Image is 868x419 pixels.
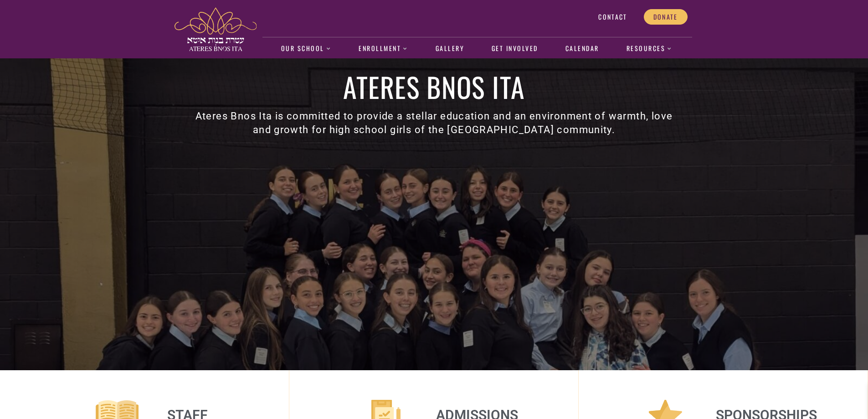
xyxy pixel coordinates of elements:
span: Contact [598,13,627,21]
img: ateres [175,7,257,51]
a: Donate [644,9,688,25]
a: Get Involved [487,38,543,59]
a: Contact [589,9,637,25]
a: Resources [621,38,677,59]
h1: Ateres Bnos Ita [189,73,679,100]
a: Calendar [560,38,604,59]
a: Gallery [431,38,469,59]
span: Donate [653,13,678,21]
a: Our School [276,38,336,59]
h3: Ateres Bnos Ita is committed to provide a stellar education and an environment of warmth, love an... [189,109,679,137]
a: Enrollment [354,38,413,59]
